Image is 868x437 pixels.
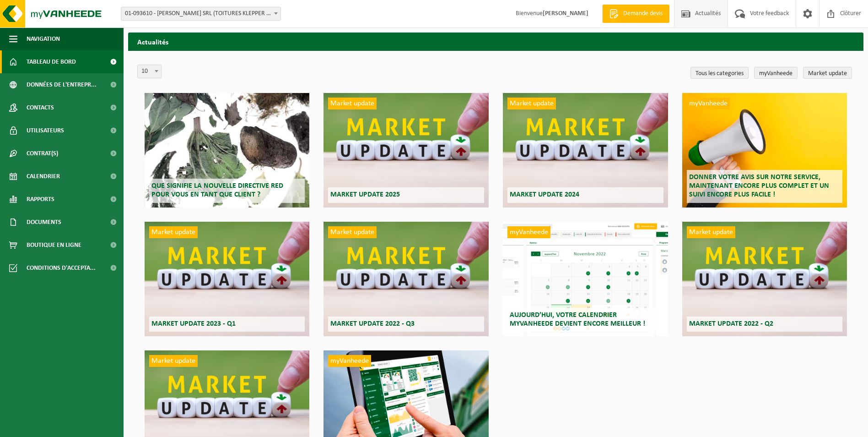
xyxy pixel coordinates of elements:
span: 01-093610 - KLEPPER PASCAL SRL (TOITURES KLEPPER ET FILS) - NEUFCHÂTEAU [121,7,280,20]
a: Market update Market update 2024 [503,93,668,208]
span: Market update 2025 [330,191,400,198]
h2: Actualités [128,33,863,50]
span: myVanheede [507,226,550,238]
span: Market update [149,355,198,367]
span: Market update [328,98,377,109]
span: Market update [507,98,556,109]
span: Calendrier [27,165,60,188]
span: Market update [149,226,198,238]
span: 10 [138,65,161,78]
a: Market update Market update 2023 - Q1 [145,222,309,336]
span: Donner votre avis sur notre service, maintenant encore plus complet et un suivi encore plus facile ! [689,174,829,198]
span: Rapports [27,188,54,211]
span: Demande devis [621,9,665,18]
a: Demande devis [602,5,669,23]
span: 01-093610 - KLEPPER PASCAL SRL (TOITURES KLEPPER ET FILS) - NEUFCHÂTEAU [121,7,281,21]
a: Market update Market update 2022 - Q3 [323,222,488,336]
span: Conditions d'accepta... [27,257,96,279]
span: Market update 2022 - Q3 [330,320,415,328]
a: myVanheede Aujourd’hui, votre calendrier myVanheede devient encore meilleur ! [503,222,668,336]
span: Documents [27,211,61,234]
span: Market update 2024 [510,191,579,198]
span: Données de l'entrepr... [27,73,97,96]
span: Boutique en ligne [27,234,81,257]
span: Market update [687,226,735,238]
span: myVanheede [687,98,730,109]
span: 10 [137,65,162,78]
a: Market update Market update 2022 - Q2 [682,222,847,336]
a: myVanheede [754,67,798,79]
span: Tableau de bord [27,50,76,73]
span: Que signifie la nouvelle directive RED pour vous en tant que client ? [151,182,283,198]
span: Navigation [27,27,60,50]
span: Market update [328,226,377,238]
a: Tous les categories [690,67,749,79]
span: myVanheede [328,355,371,367]
a: Market update [803,67,852,79]
strong: [PERSON_NAME] [543,10,588,17]
span: Market update 2022 - Q2 [689,320,773,328]
span: Market update 2023 - Q1 [151,320,236,328]
a: myVanheede Donner votre avis sur notre service, maintenant encore plus complet et un suivi encore... [682,93,847,208]
a: Que signifie la nouvelle directive RED pour vous en tant que client ? [145,93,309,208]
span: Contacts [27,96,54,119]
span: Aujourd’hui, votre calendrier myVanheede devient encore meilleur ! [510,311,645,328]
span: Utilisateurs [27,119,64,142]
a: Market update Market update 2025 [323,93,488,208]
span: Contrat(s) [27,142,58,165]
